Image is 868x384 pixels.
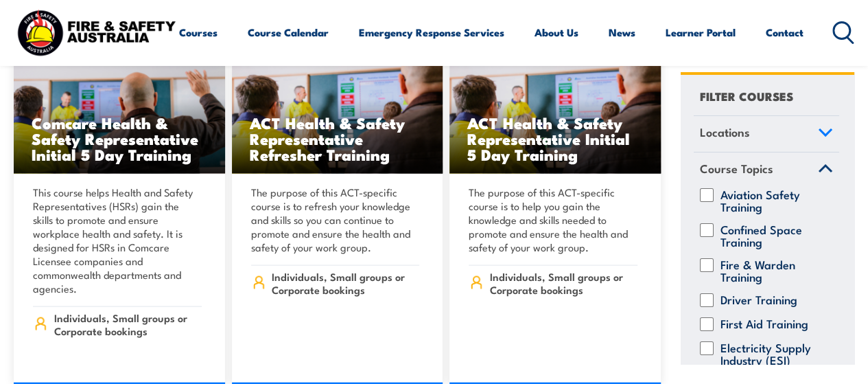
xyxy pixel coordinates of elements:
label: Fire & Warden Training [720,258,833,282]
a: Locations [694,116,839,152]
a: Contact [766,16,804,49]
p: The purpose of this ACT-specific course is to help you gain the knowledge and skills needed to pr... [469,185,637,254]
label: Aviation Safety Training [720,188,833,212]
h3: ACT Health & Safety Representative Refresher Training [250,115,425,162]
a: About Us [535,16,578,49]
h3: Comcare Health & Safety Representative Initial 5 Day Training [32,115,207,162]
h3: ACT Health & Safety Representative Initial 5 Day Training [467,115,643,162]
span: Course Topics [700,159,773,178]
a: ACT Health & Safety Representative Initial 5 Day Training [449,56,661,174]
a: Comcare Health & Safety Representative Initial 5 Day Training [14,56,225,174]
label: First Aid Training [720,317,808,330]
label: Electricity Supply Industry (ESI) Training [720,341,833,378]
label: Confined Space Training [720,223,833,247]
img: ACT Health & Safety Representative Initial 5 Day TRAINING [232,56,443,174]
a: ACT Health & Safety Representative Refresher Training [232,56,443,174]
span: Locations [700,123,750,142]
a: Course Calendar [248,16,329,49]
a: Course Topics [694,153,839,188]
span: Individuals, Small groups or Corporate bookings [490,270,637,296]
a: News [609,16,635,49]
a: Courses [179,16,218,49]
h4: FILTER COURSES [700,87,793,105]
p: This course helps Health and Safety Representatives (HSRs) gain the skills to promote and ensure ... [33,185,202,295]
span: Individuals, Small groups or Corporate bookings [272,270,419,296]
a: Learner Portal [666,16,736,49]
p: The purpose of this ACT-specific course is to refresh your knowledge and skills so you can contin... [251,185,420,254]
span: Individuals, Small groups or Corporate bookings [54,311,202,337]
img: ACT Health & Safety Representative Initial 5 Day TRAINING [449,56,661,174]
label: Driver Training [720,293,797,306]
a: Emergency Response Services [359,16,504,49]
img: Comcare Health & Safety Representative Initial 5 Day TRAINING [14,56,225,174]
